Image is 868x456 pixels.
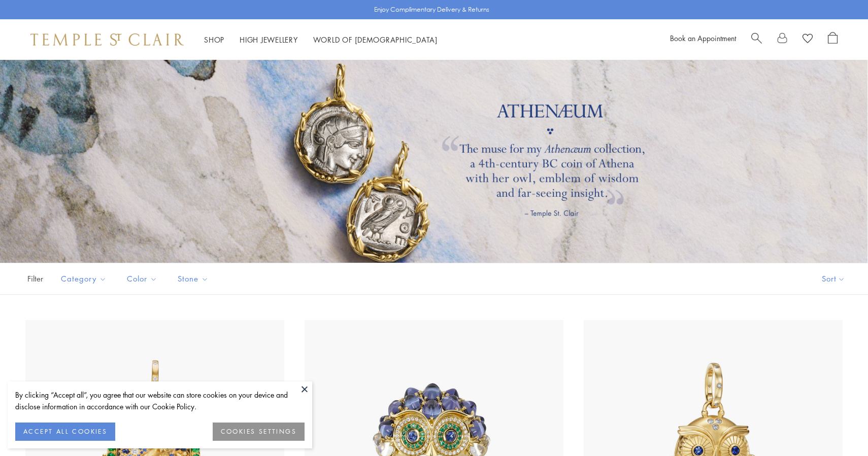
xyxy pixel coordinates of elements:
[53,267,114,290] button: Category
[817,408,858,446] iframe: Gorgias live chat messenger
[799,263,868,294] button: Show sort by
[374,5,489,15] p: Enjoy Complimentary Delivery & Returns
[15,423,115,441] button: ACCEPT ALL COOKIES
[213,423,305,441] button: COOKIES SETTINGS
[173,272,216,285] span: Stone
[204,34,224,45] a: ShopShop
[751,32,762,47] a: Search
[313,34,438,45] a: World of [DEMOGRAPHIC_DATA]World of [DEMOGRAPHIC_DATA]
[119,267,165,290] button: Color
[240,34,298,45] a: High JewelleryHigh Jewellery
[30,33,184,46] img: Temple St. Clair
[828,32,838,47] a: Open Shopping Bag
[122,272,165,285] span: Color
[56,272,114,285] span: Category
[204,33,438,46] nav: Main navigation
[15,389,305,412] div: By clicking “Accept all”, you agree that our website can store cookies on your device and disclos...
[170,267,216,290] button: Stone
[803,32,813,47] a: View Wishlist
[670,33,736,43] a: Book an Appointment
